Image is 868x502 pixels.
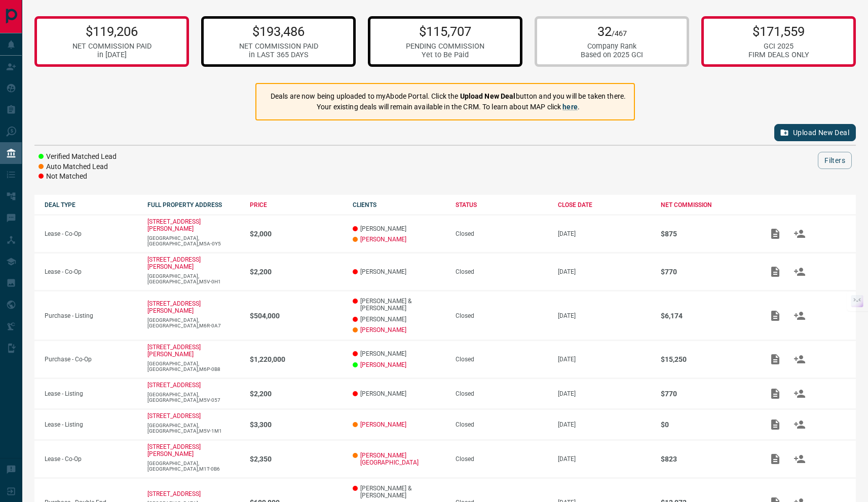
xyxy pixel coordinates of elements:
[39,172,117,182] li: Not Matched
[147,423,240,434] p: [GEOGRAPHIC_DATA],[GEOGRAPHIC_DATA],M5V-1M1
[250,268,343,276] p: $2,200
[147,490,201,497] a: [STREET_ADDRESS]
[581,51,643,59] div: Based on 2025 GCI
[147,218,201,232] a: [STREET_ADDRESS][PERSON_NAME]
[661,312,753,320] p: $6,174
[360,421,406,428] a: [PERSON_NAME]
[72,51,152,59] div: in [DATE]
[147,201,240,208] div: FULL PROPERTY ADDRESS
[147,273,240,284] p: [GEOGRAPHIC_DATA],[GEOGRAPHIC_DATA],M5V-0H1
[787,455,812,462] span: Match Clients
[271,102,626,112] p: Your existing deals will remain available in the CRM. To learn about MAP click .
[45,312,137,319] p: Purchase - Listing
[763,355,787,362] span: Add / View Documents
[147,461,240,472] p: [GEOGRAPHIC_DATA],[GEOGRAPHIC_DATA],M1T-0B6
[562,103,578,111] a: here
[147,256,201,270] a: [STREET_ADDRESS][PERSON_NAME]
[360,361,406,368] a: [PERSON_NAME]
[250,355,343,363] p: $1,220,000
[558,356,651,363] p: [DATE]
[271,91,626,102] p: Deals are now being uploaded to myAbode Portal. Click the button and you will be taken there.
[45,455,137,463] p: Lease - Co-Op
[661,230,753,238] p: $875
[147,382,201,389] a: [STREET_ADDRESS]
[250,230,343,238] p: $2,000
[147,412,201,420] a: [STREET_ADDRESS]
[763,230,787,237] span: Add / View Documents
[72,24,152,39] p: $119,206
[456,390,548,397] div: Closed
[45,268,137,275] p: Lease - Co-Op
[250,312,343,320] p: $504,000
[748,51,809,59] div: FIRM DEALS ONLY
[456,268,548,275] div: Closed
[39,152,117,162] li: Verified Matched Lead
[406,51,484,59] div: Yet to Be Paid
[39,162,117,172] li: Auto Matched Lead
[250,421,343,429] p: $3,300
[558,455,651,463] p: [DATE]
[456,421,548,428] div: Closed
[787,230,812,237] span: Match Clients
[147,443,201,457] a: [STREET_ADDRESS][PERSON_NAME]
[456,455,548,463] div: Closed
[353,225,445,232] p: [PERSON_NAME]
[147,344,201,358] a: [STREET_ADDRESS][PERSON_NAME]
[787,268,812,275] span: Match Clients
[353,390,445,397] p: [PERSON_NAME]
[661,421,753,429] p: $0
[558,268,651,275] p: [DATE]
[406,24,484,39] p: $115,707
[147,235,240,246] p: [GEOGRAPHIC_DATA],[GEOGRAPHIC_DATA],M5A-0Y5
[763,390,787,397] span: Add / View Documents
[661,268,753,276] p: $770
[45,356,137,363] p: Purchase - Co-Op
[406,42,484,51] div: PENDING COMMISSION
[250,390,343,398] p: $2,200
[239,42,318,51] div: NET COMMISSION PAID
[72,42,152,51] div: NET COMMISSION PAID
[558,390,651,397] p: [DATE]
[456,356,548,363] div: Closed
[45,390,137,397] p: Lease - Listing
[353,268,445,275] p: [PERSON_NAME]
[558,421,651,428] p: [DATE]
[748,42,809,51] div: GCI 2025
[787,355,812,362] span: Match Clients
[360,326,406,333] a: [PERSON_NAME]
[147,361,240,372] p: [GEOGRAPHIC_DATA],[GEOGRAPHIC_DATA],M6P-0B8
[45,230,137,237] p: Lease - Co-Op
[558,312,651,319] p: [DATE]
[763,421,787,428] span: Add / View Documents
[353,350,445,357] p: [PERSON_NAME]
[558,230,651,237] p: [DATE]
[250,455,343,463] p: $2,350
[558,201,651,208] div: CLOSE DATE
[763,312,787,319] span: Add / View Documents
[763,268,787,275] span: Add / View Documents
[147,317,240,328] p: [GEOGRAPHIC_DATA],[GEOGRAPHIC_DATA],M6R-0A7
[774,124,856,141] button: Upload New Deal
[661,390,753,398] p: $770
[45,201,137,208] div: DEAL TYPE
[661,201,753,208] div: NET COMMISSION
[353,201,445,208] div: CLIENTS
[581,24,643,39] p: 32
[456,201,548,208] div: STATUS
[661,455,753,463] p: $823
[818,152,852,169] button: Filters
[787,421,812,428] span: Match Clients
[360,452,445,466] a: [PERSON_NAME] [GEOGRAPHIC_DATA]
[353,485,445,499] p: [PERSON_NAME] & [PERSON_NAME]
[787,312,812,319] span: Match Clients
[239,24,318,39] p: $193,486
[147,300,201,314] a: [STREET_ADDRESS][PERSON_NAME]
[353,298,445,312] p: [PERSON_NAME] & [PERSON_NAME]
